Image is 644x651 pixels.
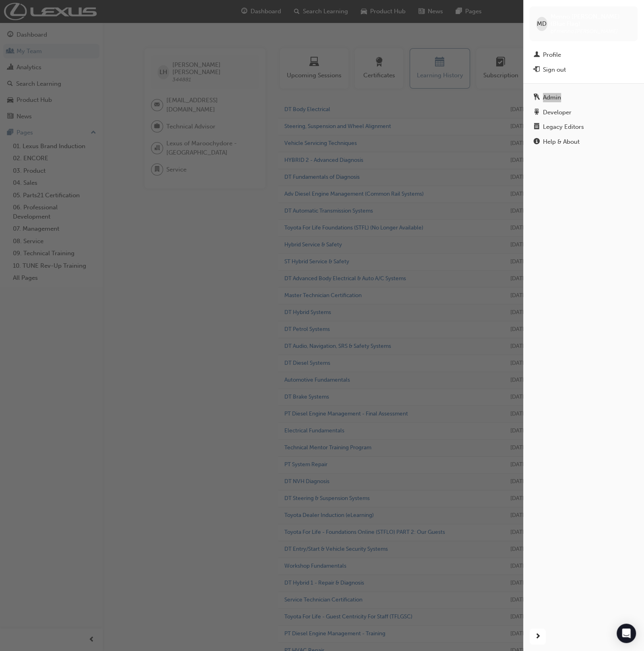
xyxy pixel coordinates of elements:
div: Open Intercom Messenger [617,624,636,643]
span: exit-icon [534,66,540,74]
span: notepad-icon [534,124,540,131]
a: Profile [530,48,638,62]
span: robot-icon [534,109,540,116]
span: next-icon [535,632,541,642]
span: MD [537,19,547,29]
div: Help & About [543,137,580,147]
span: bf.menno.[PERSON_NAME] [551,28,618,35]
a: Admin [530,90,638,105]
div: Admin [543,93,561,102]
a: Help & About [530,134,638,149]
span: info-icon [534,138,540,146]
span: keys-icon [534,94,540,101]
div: Sign out [543,65,566,74]
div: Legacy Editors [543,122,584,132]
a: Legacy Editors [530,120,638,134]
a: Developer [530,105,638,120]
span: Menno [PERSON_NAME] (Blue Flag) [551,13,631,27]
div: Profile [543,50,561,60]
div: Developer [543,108,572,117]
button: Sign out [530,62,638,77]
span: man-icon [534,52,540,59]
